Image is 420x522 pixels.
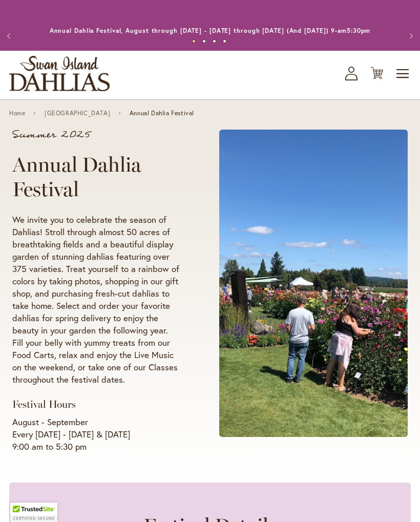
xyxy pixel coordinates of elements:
p: August - September Every [DATE] - [DATE] & [DATE] 9:00 am to 5:30 pm [12,416,180,453]
a: [GEOGRAPHIC_DATA] [45,110,110,117]
button: 2 of 4 [202,39,206,43]
p: Summer 2025 [12,130,180,140]
p: We invite you to celebrate the season of Dahlias! Stroll through almost 50 acres of breathtaking ... [12,214,180,386]
h1: Annual Dahlia Festival [12,152,180,201]
a: store logo [9,56,110,91]
a: Home [9,110,25,117]
span: Annual Dahlia Festival [130,110,194,117]
button: 1 of 4 [192,39,196,43]
h3: Festival Hours [12,398,180,411]
button: Next [400,26,420,46]
button: 3 of 4 [213,39,216,43]
button: 4 of 4 [223,39,226,43]
a: Annual Dahlia Festival, August through [DATE] - [DATE] through [DATE] (And [DATE]) 9-am5:30pm [50,27,371,34]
